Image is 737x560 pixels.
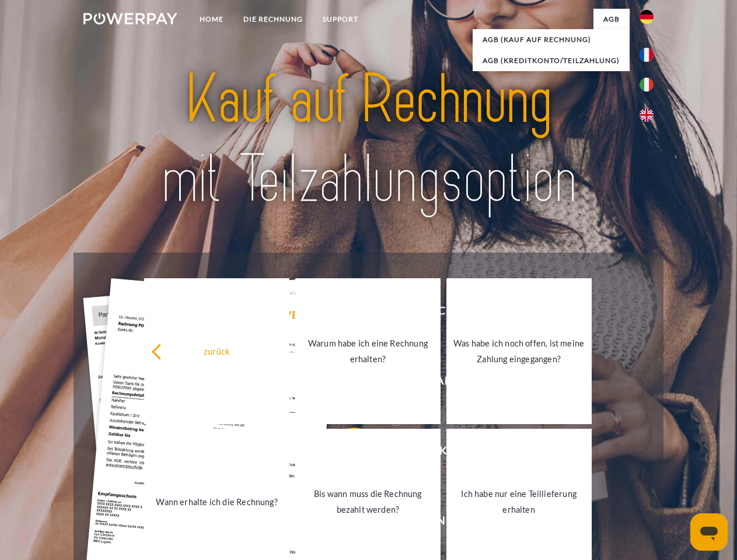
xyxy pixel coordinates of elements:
img: it [640,78,654,92]
a: Was habe ich noch offen, ist meine Zahlung eingegangen? [446,278,592,424]
a: AGB (Kreditkonto/Teilzahlung) [473,50,630,71]
img: title-powerpay_de.svg [111,56,626,223]
a: AGB (Kauf auf Rechnung) [473,29,630,50]
div: zurück [151,343,282,359]
div: Bis wann muss die Rechnung bezahlt werden? [302,486,434,517]
a: Home [190,9,233,30]
img: logo-powerpay-white.svg [83,13,177,24]
div: Was habe ich noch offen, ist meine Zahlung eingegangen? [453,335,585,367]
iframe: Schaltfläche zum Öffnen des Messaging-Fensters [690,513,728,551]
div: Warum habe ich eine Rechnung erhalten? [302,335,434,367]
img: de [640,10,654,24]
div: Wann erhalte ich die Rechnung? [151,494,282,509]
a: agb [593,9,630,30]
div: Ich habe nur eine Teillieferung erhalten [453,486,585,517]
img: en [640,108,654,122]
a: DIE RECHNUNG [233,9,313,30]
a: SUPPORT [313,9,368,30]
img: fr [640,48,654,62]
